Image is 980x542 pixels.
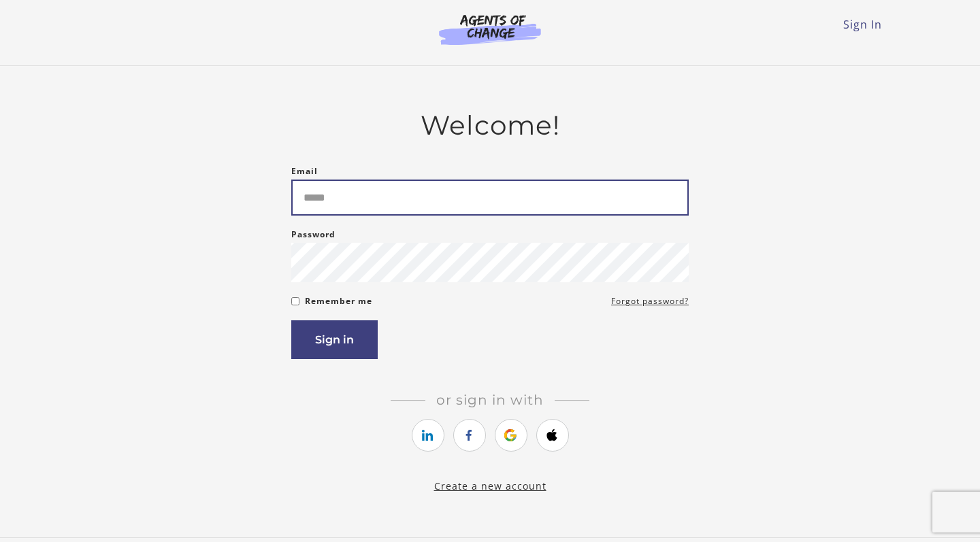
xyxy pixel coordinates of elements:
label: Password [291,226,336,243]
a: Sign In [843,17,882,32]
label: Email [291,163,318,180]
a: https://courses.thinkific.com/users/auth/linkedin?ss%5Breferral%5D=&ss%5Buser_return_to%5D=%2Fcou... [412,419,444,452]
span: Or sign in with [425,392,555,408]
a: https://courses.thinkific.com/users/auth/google?ss%5Breferral%5D=&ss%5Buser_return_to%5D=%2Fcours... [495,419,527,452]
h2: Welcome! [291,109,689,141]
a: Create a new account [434,479,546,492]
a: https://courses.thinkific.com/users/auth/apple?ss%5Breferral%5D=&ss%5Buser_return_to%5D=%2Fcourse... [536,419,569,452]
a: Forgot password? [611,293,689,309]
img: Agents of Change Logo [425,14,555,45]
button: Sign in [291,320,378,359]
label: Remember me [305,293,372,309]
a: https://courses.thinkific.com/users/auth/facebook?ss%5Breferral%5D=&ss%5Buser_return_to%5D=%2Fcou... [453,419,486,452]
